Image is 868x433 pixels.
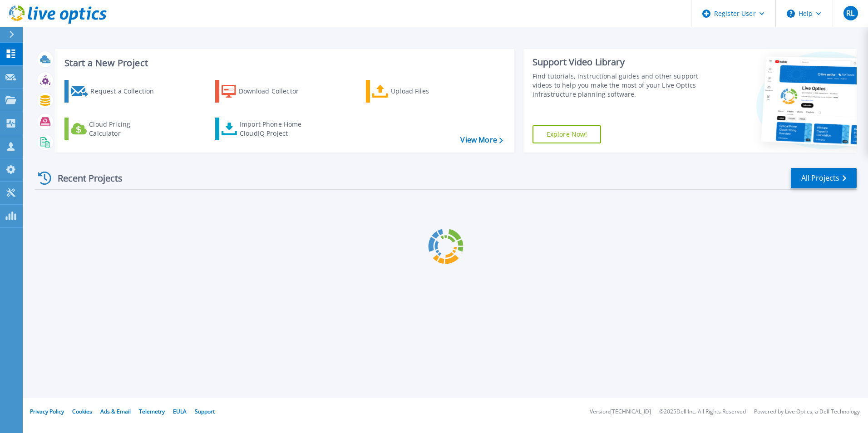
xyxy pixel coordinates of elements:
div: Cloud Pricing Calculator [89,120,162,138]
a: Download Collector [215,80,316,103]
a: View More [460,136,503,144]
a: Ads & Email [100,408,131,415]
a: Request a Collection [64,80,166,103]
a: Privacy Policy [30,408,64,415]
a: Cookies [72,408,92,415]
li: © 2025 Dell Inc. All Rights Reserved [659,409,746,415]
a: Upload Files [366,80,467,103]
a: All Projects [791,168,857,188]
div: Import Phone Home CloudIQ Project [240,120,311,138]
a: Telemetry [139,408,165,415]
a: EULA [173,408,187,415]
div: Download Collector [239,82,311,100]
div: Recent Projects [35,167,135,189]
a: Explore Now! [533,125,602,143]
div: Request a Collection [90,82,163,100]
span: RL [846,10,854,17]
a: Support [195,408,215,415]
div: Find tutorials, instructional guides and other support videos to help you make the most of your L... [533,72,702,99]
li: Powered by Live Optics, a Dell Technology [754,409,860,415]
div: Support Video Library [533,56,702,68]
a: Cloud Pricing Calculator [64,118,166,140]
h3: Start a New Project [64,58,503,68]
div: Upload Files [391,82,464,100]
li: Version: [TECHNICAL_ID] [590,409,651,415]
